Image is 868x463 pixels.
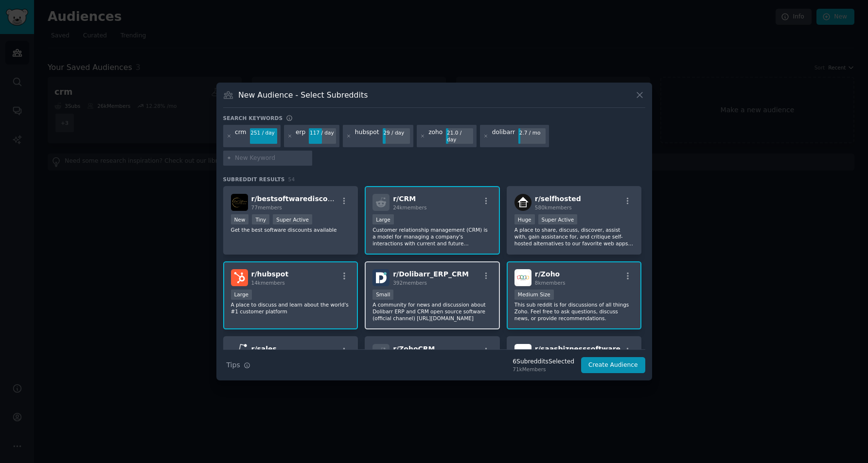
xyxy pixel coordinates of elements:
span: Subreddit Results [223,176,285,183]
img: hubspot [231,269,248,286]
div: Huge [514,214,535,224]
img: sales [231,344,248,361]
p: A place to discuss and learn about the world's #1 customer platform [231,301,351,315]
p: Get the best software discounts available [231,226,351,233]
p: A place to share, discuss, discover, assist with, gain assistance for, and critique self-hosted a... [514,226,634,247]
input: New Keyword [235,154,309,163]
span: Tips [227,360,240,370]
div: Super Active [538,214,578,224]
div: dolibarr [492,128,515,144]
span: r/ hubspot [251,270,289,278]
p: A community for news and discussion about Dolibarr ERP and CRM open source software (official cha... [372,301,492,322]
div: Super Active [273,214,312,224]
span: r/ saasbiznesssoftware [535,345,620,353]
span: r/ sales [251,345,277,353]
p: Customer relationship management (CRM) is a model for managing a company's interactions with curr... [372,226,492,247]
img: bestsoftwarediscounts [231,194,248,211]
span: 77 members [251,205,282,210]
p: This sub reddit is for discussions of all things Zoho. Feel free to ask questions, discuss news, ... [514,301,634,322]
div: hubspot [355,128,379,144]
button: Tips [223,357,254,374]
div: New [231,214,249,224]
span: r/ CRM [393,195,416,203]
div: 21.0 / day [446,128,473,144]
div: erp [296,128,305,144]
h3: Search keywords [223,115,283,121]
div: 71k Members [513,366,574,373]
span: 14k members [251,280,285,286]
img: Zoho [514,269,531,286]
img: selfhosted [514,194,531,211]
div: crm [235,128,247,144]
span: 580k members [535,205,572,210]
div: Medium Size [514,290,554,300]
span: r/ Dolibarr_ERP_CRM [393,270,469,278]
span: r/ ZohoCRM [393,345,435,353]
div: zoho [428,128,443,144]
span: r/ bestsoftwarediscounts [251,195,345,203]
span: 24k members [393,205,426,210]
span: 54 [288,176,295,182]
div: Tiny [252,214,269,224]
div: 251 / day [250,128,277,137]
div: Large [231,290,252,300]
span: r/ Zoho [535,270,560,278]
div: Small [372,290,393,300]
img: saasbiznesssoftware [514,344,531,361]
span: r/ selfhosted [535,195,581,203]
span: 8k members [535,280,566,286]
div: Large [372,214,394,224]
div: 6 Subreddit s Selected [513,358,574,366]
div: 117 / day [309,128,336,137]
img: Dolibarr_ERP_CRM [372,269,390,286]
span: 392 members [393,280,427,286]
div: 2.7 / mo [518,128,546,137]
button: Create Audience [581,357,645,374]
div: 29 / day [383,128,410,137]
h3: New Audience - Select Subreddits [238,90,368,100]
